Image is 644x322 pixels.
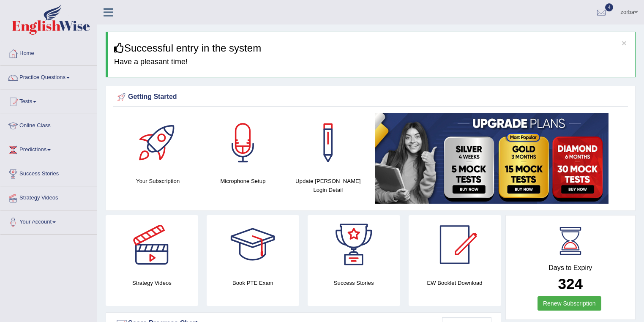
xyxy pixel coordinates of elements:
[0,210,97,232] a: Your Account
[622,38,627,47] button: ×
[114,43,629,54] h3: Successful entry in the system
[0,186,97,207] a: Strategy Videos
[375,113,609,204] img: small5.jpg
[0,66,97,87] a: Practice Questions
[106,278,198,287] h4: Strategy Videos
[115,91,626,104] div: Getting Started
[114,58,629,66] h4: Have a pleasant time!
[0,114,97,135] a: Online Class
[0,162,97,183] a: Success Stories
[409,278,501,287] h4: EW Booklet Download
[558,276,583,292] b: 324
[120,177,196,186] h4: Your Subscription
[0,138,97,159] a: Predictions
[308,278,400,287] h4: Success Stories
[0,42,97,63] a: Home
[515,264,626,272] h4: Days to Expiry
[290,177,366,194] h4: Update [PERSON_NAME] Login Detail
[0,90,97,111] a: Tests
[207,278,299,287] h4: Book PTE Exam
[538,296,601,311] a: Renew Subscription
[605,3,614,11] span: 4
[205,177,281,186] h4: Microphone Setup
